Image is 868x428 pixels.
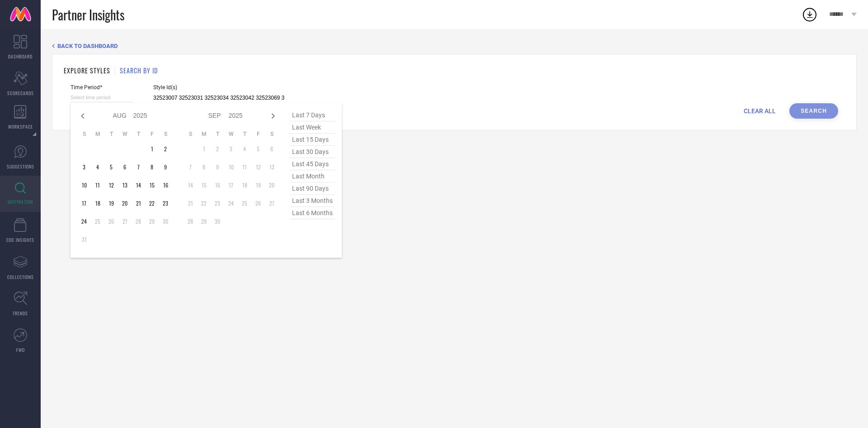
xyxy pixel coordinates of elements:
th: Friday [145,130,159,138]
td: Tue Sep 30 2025 [211,215,224,228]
span: last 15 days [290,134,335,146]
input: Select time period [71,93,133,102]
th: Thursday [238,130,251,138]
div: Back TO Dashboard [52,43,857,49]
td: Sat Aug 23 2025 [159,197,172,210]
td: Sun Aug 31 2025 [77,233,91,246]
td: Wed Aug 27 2025 [118,215,132,228]
td: Fri Aug 08 2025 [145,160,159,174]
span: last 45 days [290,158,335,170]
td: Fri Sep 12 2025 [251,160,265,174]
td: Fri Aug 15 2025 [145,178,159,192]
td: Thu Sep 11 2025 [238,160,251,174]
td: Sun Aug 10 2025 [77,178,91,192]
td: Tue Aug 26 2025 [104,215,118,228]
td: Mon Sep 01 2025 [197,142,211,156]
td: Tue Aug 19 2025 [104,197,118,210]
td: Thu Aug 14 2025 [132,178,145,192]
td: Mon Aug 25 2025 [91,215,104,228]
td: Tue Aug 05 2025 [104,160,118,174]
span: last 7 days [290,109,335,121]
td: Mon Aug 11 2025 [91,178,104,192]
span: SCORECARDS [7,90,34,96]
td: Mon Aug 04 2025 [91,160,104,174]
td: Wed Aug 20 2025 [118,197,132,210]
td: Sat Aug 16 2025 [159,178,172,192]
td: Sat Aug 09 2025 [159,160,172,174]
th: Wednesday [118,130,132,138]
th: Monday [197,130,211,138]
td: Sat Sep 20 2025 [265,178,278,192]
td: Sun Sep 14 2025 [184,178,197,192]
th: Tuesday [211,130,224,138]
span: BACK TO DASHBOARD [57,43,118,49]
span: Time Period* [71,84,133,91]
td: Fri Sep 19 2025 [251,178,265,192]
td: Sun Aug 24 2025 [77,215,91,228]
span: last week [290,121,335,134]
td: Thu Aug 28 2025 [132,215,145,228]
td: Wed Aug 06 2025 [118,160,132,174]
th: Thursday [132,130,145,138]
td: Mon Sep 29 2025 [197,215,211,228]
td: Sat Sep 13 2025 [265,160,278,174]
span: WORKSPACE [8,123,33,130]
span: FWD [16,346,25,353]
td: Thu Sep 04 2025 [238,142,251,156]
td: Fri Sep 05 2025 [251,142,265,156]
span: CLEAR ALL [744,107,776,115]
th: Saturday [265,130,278,138]
th: Tuesday [104,130,118,138]
span: last 3 months [290,195,335,207]
h1: SEARCH BY ID [120,66,158,75]
td: Wed Sep 17 2025 [224,178,238,192]
td: Sun Sep 21 2025 [184,197,197,210]
span: last 30 days [290,146,335,158]
input: Enter comma separated style ids e.g. 12345, 67890 [153,93,284,103]
th: Saturday [159,130,172,138]
td: Wed Sep 24 2025 [224,197,238,210]
span: Style Id(s) [153,84,284,91]
th: Wednesday [224,130,238,138]
th: Friday [251,130,265,138]
td: Thu Aug 07 2025 [132,160,145,174]
td: Tue Sep 23 2025 [211,197,224,210]
td: Sat Aug 30 2025 [159,215,172,228]
td: Fri Sep 26 2025 [251,197,265,210]
td: Mon Sep 08 2025 [197,160,211,174]
div: Previous month [77,111,88,121]
td: Fri Aug 22 2025 [145,197,159,210]
td: Wed Sep 03 2025 [224,142,238,156]
td: Thu Sep 18 2025 [238,178,251,192]
td: Wed Aug 13 2025 [118,178,132,192]
span: Partner Insights [52,5,124,24]
td: Fri Aug 01 2025 [145,142,159,156]
td: Sun Sep 07 2025 [184,160,197,174]
td: Tue Sep 02 2025 [211,142,224,156]
div: Open download list [802,6,818,23]
th: Monday [91,130,104,138]
td: Tue Aug 12 2025 [104,178,118,192]
span: DASHBOARD [8,53,33,60]
span: last month [290,170,335,183]
td: Sat Aug 02 2025 [159,142,172,156]
span: CDC INSIGHTS [6,236,34,243]
td: Sun Aug 17 2025 [77,197,91,210]
span: COLLECTIONS [7,274,34,280]
td: Thu Sep 25 2025 [238,197,251,210]
h1: EXPLORE STYLES [64,66,110,75]
span: last 90 days [290,183,335,195]
div: Next month [268,111,278,121]
th: Sunday [184,130,197,138]
span: SUGGESTIONS [7,163,34,170]
td: Mon Aug 18 2025 [91,197,104,210]
td: Thu Aug 21 2025 [132,197,145,210]
td: Sat Sep 06 2025 [265,142,278,156]
span: TRENDS [13,310,28,317]
td: Sat Sep 27 2025 [265,197,278,210]
span: last 6 months [290,207,335,219]
td: Mon Sep 15 2025 [197,178,211,192]
td: Tue Sep 09 2025 [211,160,224,174]
th: Sunday [77,130,91,138]
td: Wed Sep 10 2025 [224,160,238,174]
